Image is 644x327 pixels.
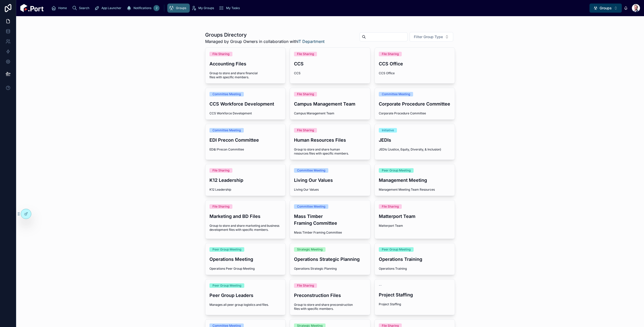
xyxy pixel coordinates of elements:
[374,88,455,120] a: Committee MeetingCorporate Procedure CommitteeCorporate Procedure Committee
[414,34,443,39] span: Filter Group Type
[374,243,455,275] a: Peer Group MeetingOperations TrainingOperations Training
[379,267,451,271] span: Operations Training
[212,283,241,288] div: Peer Group Meeting
[212,52,229,56] div: File Sharing
[226,6,240,10] span: My Tasks
[294,267,366,271] span: Operations Strategic Planning
[382,128,394,133] div: Initiative
[379,224,451,228] span: Matterport Team
[379,256,451,263] h4: Operations Training
[79,6,89,10] span: Search
[205,279,286,315] a: Peer Group MeetingPeer Group LeadersManages all peer group logistics and files.
[48,3,589,14] div: scrollable content
[209,137,282,143] h4: EDI Precon Committee
[209,177,282,184] h4: K12 Leadership
[294,292,366,299] h4: Preconstruction Files
[209,224,282,232] span: Group to store and share marketing and business development files with specific members.
[379,283,382,287] span: --
[294,231,366,235] span: Mass Timber Framing Committee
[212,92,241,96] div: Committee Meeting
[153,5,159,11] div: 2
[297,247,323,252] div: Strategic Meeting
[176,6,186,10] span: Groups
[374,124,455,160] a: InitiativeJEDIsJEDIs (Justice, Equity, Diversity, & Inclusion)
[209,100,282,107] h4: CCS Workforce Development
[297,168,325,173] div: Committee Meeting
[382,52,399,56] div: File Sharing
[205,88,286,120] a: Committee MeetingCCS Workforce DevelopmentCCS Workforce Development
[212,128,241,133] div: Committee Meeting
[209,111,282,115] span: CCS Workforce Development
[374,47,455,84] a: File SharingCCS OfficeCCS Office
[205,38,325,44] span: Managed by Group Owners in collaboration with
[205,124,286,160] a: Committee MeetingEDI Precon CommitteeED&I Precon Committee
[294,147,366,156] span: Group to store and share human resources files with specific members.
[379,147,451,152] span: JEDIs (Justice, Equity, Diversity, & Inclusion)
[205,164,286,196] a: File SharingK12 LeadershipK12 Leadership
[382,168,411,173] div: Peer Group Meeting
[382,204,399,209] div: File Sharing
[209,256,282,263] h4: Operations Meeting
[209,60,282,67] h4: Accounting Files
[212,247,241,252] div: Peer Group Meeting
[294,100,366,107] h4: Campus Management Team
[379,111,451,115] span: Corporate Procedure Committee
[58,6,67,10] span: Home
[70,4,93,13] a: Search
[379,188,451,192] span: Management Meeting Team Resources
[374,279,455,315] a: --Project StaffingProject Staffing
[379,213,451,220] h4: Matterport Team
[209,71,282,79] span: Group to store and share financial files with specific members.
[133,6,151,10] span: Notifications
[167,4,190,13] a: Groups
[205,200,286,239] a: File SharingMarketing and BD FilesGroup to store and share marketing and business development fil...
[290,243,370,275] a: Strategic MeetingOperations Strategic PlanningOperations Strategic Planning
[297,204,325,209] div: Committee Meeting
[379,71,451,75] span: CCS Office
[101,6,121,10] span: App Launcher
[198,6,214,10] span: My Groups
[290,200,370,239] a: Committee MeetingMass Timber Framing CommitteeMass Timber Framing Committee
[382,247,411,252] div: Peer Group Meeting
[382,92,410,96] div: Committee Meeting
[410,32,453,42] button: Select Button
[93,4,125,13] a: App Launcher
[20,4,44,12] img: App logo
[209,188,282,192] span: K12 Leadership
[205,243,286,275] a: Peer Group MeetingOperations MeetingOperations Peer Group Meeting
[212,204,229,209] div: File Sharing
[379,291,451,298] h4: Project Staffing
[205,47,286,84] a: File SharingAccounting FilesGroup to store and share financial files with specific members.
[379,100,451,107] h4: Corporate Procedure Committee
[589,4,622,13] button: Select Button
[294,256,366,263] h4: Operations Strategic Planning
[294,71,366,75] span: CCS
[297,128,314,133] div: File Sharing
[374,164,455,196] a: Peer Group MeetingManagement MeetingManagement Meeting Team Resources
[209,303,282,307] span: Manages all peer group logistics and files.
[297,283,314,288] div: File Sharing
[290,124,370,160] a: File SharingHuman Resources FilesGroup to store and share human resources files with specific mem...
[218,4,243,13] a: My Tasks
[190,4,218,13] a: My Groups
[290,47,370,84] a: File SharingCCSCCS
[294,137,366,143] h4: Human Resources Files
[209,213,282,220] h4: Marketing and BD Files
[294,303,366,311] span: Group to store and share preconstruction files with specific members.
[290,164,370,196] a: Committee MeetingLiving Our ValuesLiving Our Values
[297,52,314,56] div: File Sharing
[294,213,366,227] h4: Mass Timber Framing Committee
[209,267,282,271] span: Operations Peer Group Meeting
[294,188,366,192] span: Living Our Values
[209,147,282,152] span: ED&I Precon Committee
[209,292,282,299] h4: Peer Group Leaders
[374,200,455,239] a: File SharingMatterport TeamMatterport Team
[50,4,70,13] a: Home
[297,92,314,96] div: File Sharing
[600,6,612,11] span: Groups
[205,31,325,38] h1: Groups Directory
[379,177,451,184] h4: Management Meeting
[290,88,370,120] a: File SharingCampus Management TeamCampus Management Team
[294,60,366,67] h4: CCS
[125,4,161,13] a: Notifications2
